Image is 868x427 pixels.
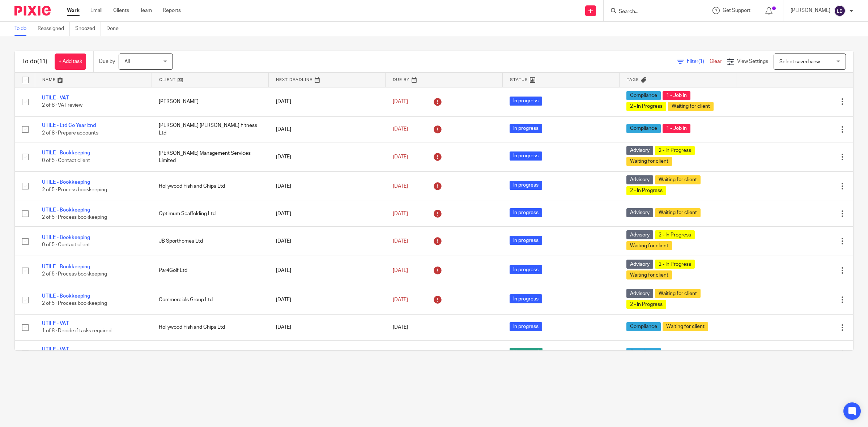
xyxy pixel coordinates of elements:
[90,7,102,14] a: Email
[791,7,830,14] p: [PERSON_NAME]
[42,272,107,277] span: 2 of 5 · Process bookkeeping
[626,208,653,217] span: Advisory
[37,59,47,64] span: (11)
[393,184,408,189] span: [DATE]
[393,99,408,104] span: [DATE]
[42,95,69,101] a: UTILE - VAT
[510,265,542,274] span: In progress
[626,186,666,195] span: 2 - In Progress
[152,171,268,201] td: Hollywood Fish and Chips Ltd
[152,116,268,142] td: [PERSON_NAME] [PERSON_NAME] Fitness Ltd
[626,102,666,111] span: 2 - In Progress
[393,297,408,302] span: [DATE]
[152,201,268,226] td: Optimum Scaffolding Ltd
[655,260,695,269] span: 2 - In Progress
[779,59,820,64] span: Select saved view
[668,102,714,111] span: Waiting for client
[626,230,653,239] span: Advisory
[152,87,268,116] td: [PERSON_NAME]
[269,227,386,256] td: [DATE]
[393,268,408,273] span: [DATE]
[269,87,386,116] td: [DATE]
[655,175,701,184] span: Waiting for client
[393,154,408,159] span: [DATE]
[626,241,672,250] span: Waiting for client
[55,54,86,70] a: + Add task
[510,236,542,245] span: In progress
[269,171,386,201] td: [DATE]
[38,22,70,36] a: Reassigned
[99,58,115,65] p: Due by
[510,294,542,303] span: In progress
[510,181,542,190] span: In progress
[626,175,653,184] span: Advisory
[152,227,268,256] td: JB Sporthomes Ltd
[106,22,124,36] a: Done
[510,322,542,331] span: In progress
[510,151,542,161] span: In progress
[152,142,268,171] td: [PERSON_NAME] Management Services Limited
[124,59,130,64] span: All
[655,289,701,298] span: Waiting for client
[42,215,107,220] span: 2 of 5 · Process bookkeeping
[269,142,386,171] td: [DATE]
[269,201,386,226] td: [DATE]
[42,131,98,136] span: 2 of 8 · Prepare accounts
[510,97,542,106] span: In progress
[152,256,268,285] td: Par4Golf Ltd
[42,329,111,334] span: 1 of 8 · Decide if tasks required
[14,22,32,36] a: To do
[687,59,710,64] span: Filter
[152,285,268,315] td: Commercials Group Ltd
[663,322,708,331] span: Waiting for client
[42,294,90,299] a: UTILE - Bookkeeping
[67,7,80,14] a: Work
[723,8,750,13] span: Get Support
[269,116,386,142] td: [DATE]
[663,91,690,100] span: 1 - Job in
[510,208,542,217] span: In progress
[618,9,683,15] input: Search
[14,6,51,16] img: Pixie
[626,260,653,269] span: Advisory
[113,7,129,14] a: Clients
[140,7,152,14] a: Team
[42,158,90,163] span: 0 of 5 · Contact client
[627,78,639,82] span: Tags
[655,146,695,155] span: 2 - In Progress
[626,270,672,279] span: Waiting for client
[626,146,653,155] span: Advisory
[42,150,90,155] a: UTILE - Bookkeeping
[42,208,90,213] a: UTILE - Bookkeeping
[663,124,690,133] span: 1 - Job in
[834,5,846,17] img: svg%3E
[152,340,268,366] td: Top Cat Hotel Ltd
[510,348,542,357] span: Not started
[655,230,695,239] span: 2 - In Progress
[42,347,69,352] a: UTILE - VAT
[269,256,386,285] td: [DATE]
[510,124,542,133] span: In progress
[42,103,82,108] span: 2 of 8 · VAT review
[626,289,653,298] span: Advisory
[75,22,101,36] a: Snoozed
[626,300,666,309] span: 2 - In Progress
[152,315,268,340] td: Hollywood Fish and Chips Ltd
[698,59,704,64] span: (1)
[626,91,661,100] span: Compliance
[269,285,386,315] td: [DATE]
[626,322,661,331] span: Compliance
[393,127,408,132] span: [DATE]
[42,301,107,306] span: 2 of 5 · Process bookkeeping
[626,124,661,133] span: Compliance
[42,235,90,240] a: UTILE - Bookkeeping
[737,59,768,64] span: View Settings
[42,187,107,192] span: 2 of 5 · Process bookkeeping
[163,7,181,14] a: Reports
[626,348,661,357] span: Compliance
[655,208,701,217] span: Waiting for client
[710,59,722,64] a: Clear
[626,157,672,166] span: Waiting for client
[42,123,96,128] a: UTILE - Ltd Co Year End
[42,242,90,247] span: 0 of 5 · Contact client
